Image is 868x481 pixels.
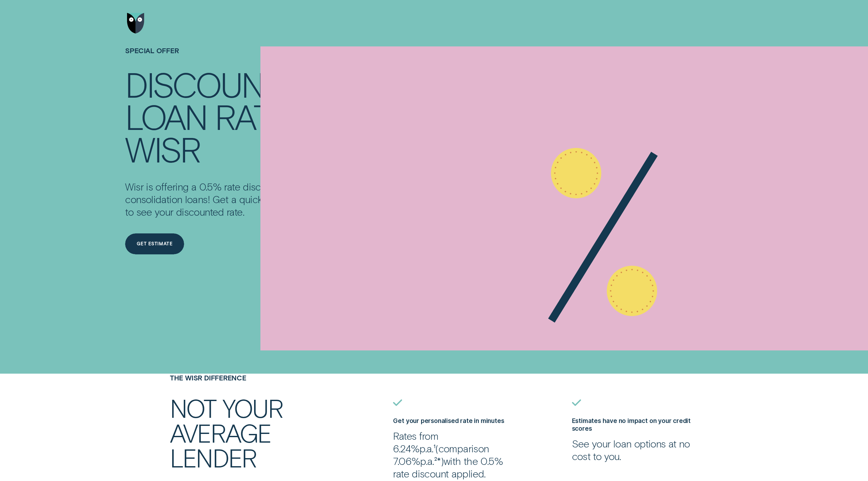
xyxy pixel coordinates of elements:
[419,442,433,454] span: p.a.
[170,374,341,382] h4: THE WISR DIFFERENCE
[316,100,352,132] div: at
[125,68,352,165] h4: Discounted loan rates at Wisr
[215,100,308,132] div: rates
[393,429,519,480] p: Rates from 6.24% ¹ comparison 7.06% ²* with the 0.5% rate discount applied.
[125,180,326,218] p: Wisr is offering a 0.5% rate discount on debt consolidation loans! Get a quick rate estimate to s...
[420,455,434,467] span: Per Annum
[125,68,320,100] div: Discounted
[125,233,184,254] a: Get estimate
[572,437,698,462] p: See your loan options at no cost to you.
[170,396,323,470] h2: Not your average lender
[127,13,144,34] img: Wisr
[435,442,438,454] span: (
[125,133,200,165] div: Wisr
[125,46,352,68] h1: SPECIAL OFFER
[419,442,433,454] span: Per Annum
[125,100,207,132] div: loan
[420,455,434,467] span: p.a.
[572,417,691,432] label: Estimates have no impact on your credit scores
[441,455,444,467] span: )
[393,417,504,425] label: Get your personalised rate in minutes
